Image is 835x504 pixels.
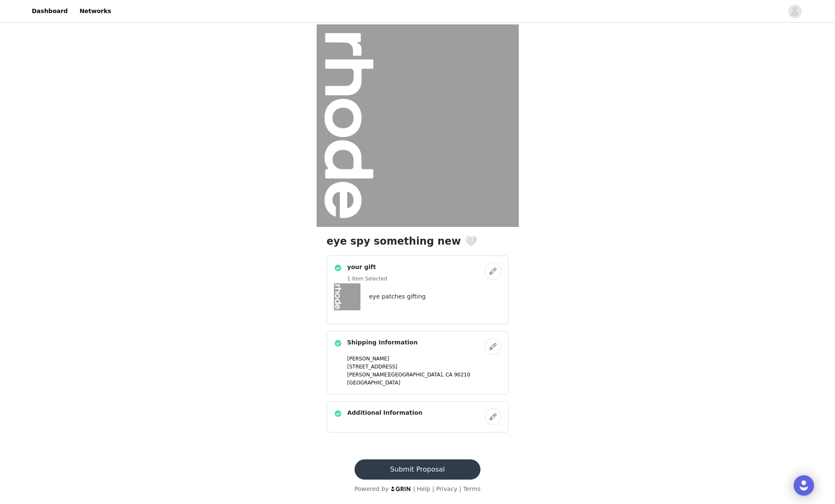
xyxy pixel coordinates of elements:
[459,485,462,492] span: |
[347,379,502,387] p: [GEOGRAPHIC_DATA]
[327,256,509,324] div: your gift
[436,485,458,492] a: Privacy
[317,24,519,227] img: campaign image
[347,355,502,363] p: [PERSON_NAME]
[347,408,423,417] h4: Additional Information
[390,486,411,491] img: logo
[327,331,509,395] div: Shipping Information
[27,2,73,21] a: Dashboard
[347,263,387,272] h4: your gift
[432,485,434,492] span: |
[454,372,470,378] span: 90210
[355,485,389,492] span: Powered by
[327,401,509,432] div: Additional Information
[791,5,799,18] div: avatar
[413,485,415,492] span: |
[347,338,418,347] h4: Shipping Information
[417,485,430,492] a: Help
[355,459,480,480] button: Submit Proposal
[463,485,480,492] a: Terms
[794,475,814,496] div: Open Intercom Messenger
[75,2,116,21] a: Networks
[446,372,453,378] span: CA
[347,363,502,371] p: [STREET_ADDRESS]
[347,372,444,378] span: [PERSON_NAME][GEOGRAPHIC_DATA],
[347,275,387,283] h5: 1 Item Selected
[369,292,426,301] h4: eye patches gifting
[334,283,361,310] img: eye patches gifting
[327,234,509,249] h1: eye spy something new 🤍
